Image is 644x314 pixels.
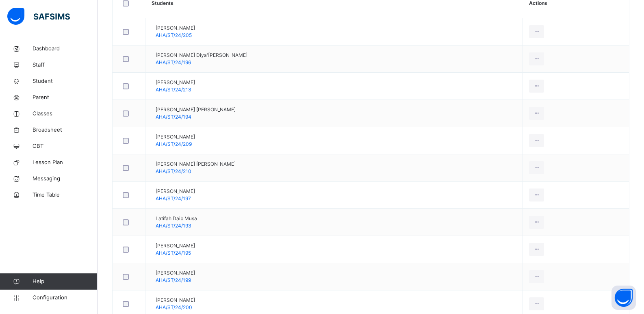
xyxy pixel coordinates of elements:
span: AHA/ST/24/197 [156,195,191,201]
span: AHA/ST/24/195 [156,250,191,256]
span: Time Table [33,191,98,199]
span: [PERSON_NAME] [PERSON_NAME] [156,106,236,113]
span: AHA/ST/24/196 [156,59,191,65]
span: [PERSON_NAME] [156,79,195,86]
span: AHA/ST/24/205 [156,32,192,38]
span: Configuration [33,294,97,302]
span: AHA/ST/24/213 [156,87,191,93]
span: [PERSON_NAME] [156,242,195,249]
span: Parent [33,93,98,102]
span: AHA/ST/24/200 [156,304,192,310]
span: Help [33,277,97,286]
span: AHA/ST/24/210 [156,168,191,174]
span: Messaging [33,175,98,183]
img: safsims [7,8,70,25]
span: AHA/ST/24/199 [156,277,191,283]
span: [PERSON_NAME] [156,133,195,141]
span: [PERSON_NAME] [156,24,195,32]
span: CBT [33,142,98,150]
span: Dashboard [33,45,98,53]
span: AHA/ST/24/193 [156,223,191,229]
span: Broadsheet [33,126,98,134]
button: Open asap [611,286,636,310]
span: Lesson Plan [33,158,98,167]
span: [PERSON_NAME] [PERSON_NAME] [156,160,236,168]
span: Staff [33,61,98,69]
span: [PERSON_NAME] [156,269,195,277]
span: Student [33,77,98,85]
span: Latifah Daib Musa [156,215,197,222]
span: AHA/ST/24/194 [156,114,191,120]
span: [PERSON_NAME] [156,297,195,304]
span: [PERSON_NAME] Diya'[PERSON_NAME] [156,52,247,59]
span: Classes [33,110,98,118]
span: [PERSON_NAME] [156,188,195,195]
span: AHA/ST/24/209 [156,141,192,147]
